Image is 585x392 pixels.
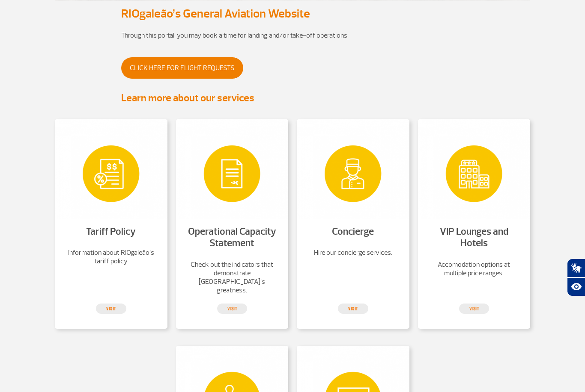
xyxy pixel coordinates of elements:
[121,57,243,79] a: Click here for flight requests
[567,259,585,277] button: Abrir tradutor de língua de sinais.
[338,304,368,314] a: visit
[567,277,585,296] button: Abrir recursos assistivos.
[188,225,276,250] a: Operational Capacity Statement
[217,304,248,314] a: visit
[427,260,522,277] a: Accomodation options at multiple price ranges.
[121,7,464,20] h3: RIOgaleão’s General Aviation Website
[567,259,585,296] div: Plugin de acessibilidade da Hand Talk.
[332,225,374,238] a: Concierge
[121,30,464,41] p: Through this portal, you may book a time for landing and/or take-off operations.
[121,91,464,104] h4: Learn more about our services
[63,248,159,265] a: Information about RIOgaleão’s tariff policy
[459,304,489,314] a: visit
[185,260,280,295] a: Check out the indicators that demonstrate [GEOGRAPHIC_DATA]’s greatness.
[314,248,392,257] a: Hire our concierge services.
[440,225,508,250] a: VIP Lounges and Hotels
[96,304,126,314] a: visit
[86,225,136,238] a: Tariff Policy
